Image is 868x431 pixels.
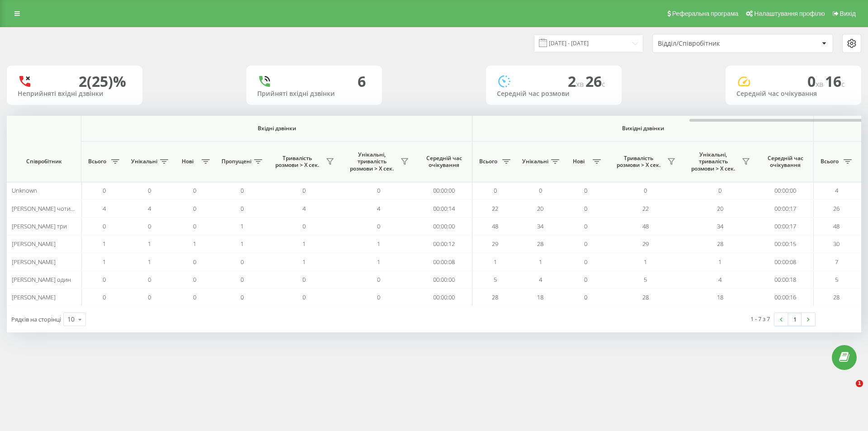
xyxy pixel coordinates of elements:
[816,79,825,89] span: хв
[807,71,825,91] span: 0
[736,90,850,98] div: Середній час очікування
[642,293,649,301] span: 28
[522,158,548,165] span: Унікальні
[584,258,587,266] span: 0
[105,125,448,132] span: Вхідні дзвінки
[613,155,665,169] span: Тривалість розмови > Х сек.
[302,275,306,284] span: 0
[492,293,498,301] span: 28
[176,158,199,165] span: Нові
[567,158,590,165] span: Нові
[377,240,380,248] span: 1
[416,253,472,270] td: 00:00:08
[416,218,472,235] td: 00:00:00
[833,293,840,301] span: 28
[833,240,840,248] span: 30
[602,79,605,89] span: c
[835,258,838,266] span: 7
[492,204,498,213] span: 22
[825,71,845,91] span: 16
[193,275,196,284] span: 0
[477,158,500,165] span: Всього
[358,73,366,90] div: 6
[718,275,722,284] span: 4
[103,204,106,213] span: 4
[12,204,78,213] span: [PERSON_NAME] чотири
[302,204,306,213] span: 4
[148,186,151,194] span: 0
[757,199,814,217] td: 00:00:17
[302,222,306,230] span: 0
[241,293,244,301] span: 0
[103,186,106,194] span: 0
[584,275,587,284] span: 0
[539,186,542,194] span: 0
[644,186,647,194] span: 0
[644,275,647,284] span: 5
[576,79,585,89] span: хв
[241,204,244,213] span: 0
[717,204,723,213] span: 20
[757,182,814,199] td: 00:00:00
[302,258,306,266] span: 1
[241,240,244,248] span: 1
[584,186,587,194] span: 0
[833,204,840,213] span: 26
[377,275,380,284] span: 0
[835,186,838,194] span: 4
[757,271,814,289] td: 00:00:18
[494,125,793,132] span: Вихідні дзвінки
[148,240,151,248] span: 1
[11,315,61,323] span: Рядків на сторінці
[193,258,196,266] span: 0
[585,71,605,91] span: 26
[757,289,814,306] td: 00:00:16
[492,222,498,230] span: 48
[856,380,863,387] span: 1
[103,222,106,230] span: 0
[377,204,380,213] span: 4
[642,240,649,248] span: 29
[537,222,543,230] span: 34
[840,10,856,17] span: Вихід
[718,186,722,194] span: 0
[302,240,306,248] span: 1
[86,158,108,165] span: Всього
[12,222,67,230] span: [PERSON_NAME] три
[644,258,647,266] span: 1
[241,275,244,284] span: 0
[841,79,845,89] span: c
[241,186,244,194] span: 0
[18,90,132,98] div: Неприйняті вхідні дзвінки
[537,240,543,248] span: 28
[718,258,722,266] span: 1
[193,240,196,248] span: 1
[423,155,465,169] span: Середній час очікування
[717,293,723,301] span: 18
[377,258,380,266] span: 1
[416,199,472,217] td: 00:00:14
[788,313,802,326] a: 1
[835,275,838,284] span: 5
[584,240,587,248] span: 0
[568,71,585,91] span: 2
[494,258,497,266] span: 1
[12,186,37,194] span: Unknown
[241,258,244,266] span: 0
[12,275,71,284] span: [PERSON_NAME] один
[717,240,723,248] span: 28
[377,186,380,194] span: 0
[67,315,75,324] div: 10
[539,275,542,284] span: 4
[193,204,196,213] span: 0
[757,253,814,270] td: 00:00:08
[416,289,472,306] td: 00:00:00
[416,271,472,289] td: 00:00:00
[12,240,56,248] span: [PERSON_NAME]
[12,293,56,301] span: [PERSON_NAME]
[717,222,723,230] span: 34
[833,222,840,230] span: 48
[754,10,825,17] span: Налаштування профілю
[497,90,611,98] div: Середній час розмови
[539,258,542,266] span: 1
